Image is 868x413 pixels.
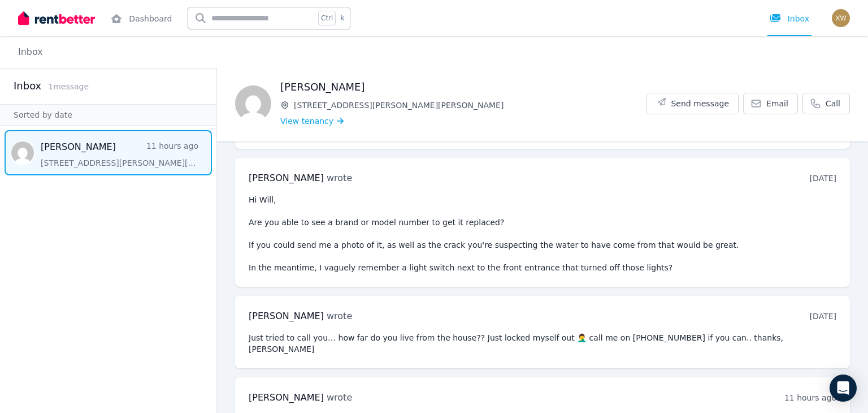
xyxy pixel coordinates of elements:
[18,46,43,57] a: Inbox
[249,194,836,273] pre: Hi Will, Are you able to see a brand or model number to get it replaced? If you could send me a p...
[770,13,809,24] div: Inbox
[743,93,798,114] a: Email
[294,100,646,111] span: [STREET_ADDRESS][PERSON_NAME][PERSON_NAME]
[249,392,324,403] span: [PERSON_NAME]
[340,14,344,23] span: k
[810,312,836,321] time: [DATE]
[832,9,850,27] img: William Rich
[784,393,836,402] time: 11 hours ago
[327,392,352,403] span: wrote
[647,93,738,114] button: Send message
[280,115,333,127] span: View tenancy
[766,98,788,109] span: Email
[826,98,840,109] span: Call
[41,140,198,169] a: [PERSON_NAME]11 hours ago[STREET_ADDRESS][PERSON_NAME][PERSON_NAME].
[280,79,646,95] h1: [PERSON_NAME]
[249,332,836,355] pre: Just tried to call you… how far do you live from the house?? Just locked myself out 🤦‍♂️ call me ...
[280,115,344,127] a: View tenancy
[802,93,850,114] a: Call
[249,311,324,321] span: [PERSON_NAME]
[48,82,89,91] span: 1 message
[235,85,271,122] img: Michael Samy
[810,174,836,183] time: [DATE]
[249,173,324,183] span: [PERSON_NAME]
[14,78,41,94] h2: Inbox
[671,98,729,109] span: Send message
[830,375,857,402] div: Open Intercom Messenger
[318,11,336,25] span: Ctrl
[18,10,95,27] img: RentBetter
[327,311,352,321] span: wrote
[327,173,352,183] span: wrote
